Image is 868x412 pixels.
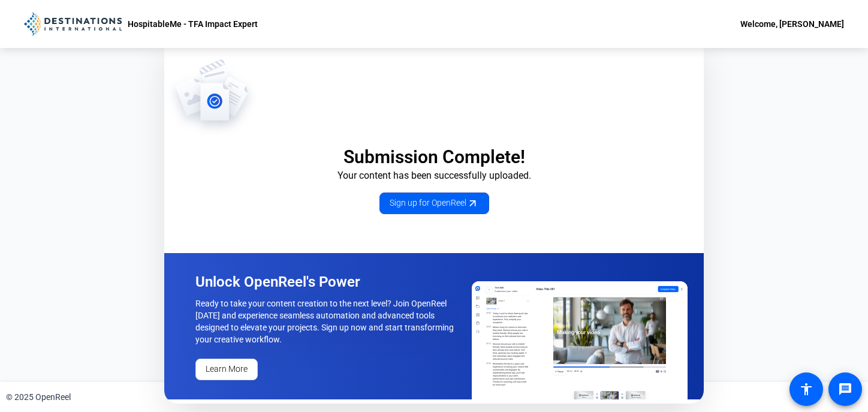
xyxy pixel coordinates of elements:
mat-icon: accessibility [799,382,813,396]
mat-icon: message [838,382,852,396]
span: Sign up for OpenReel [390,197,479,209]
a: Sign up for OpenReel [379,193,489,214]
div: © 2025 OpenReel [6,391,71,404]
p: Unlock OpenReel's Power [195,272,458,291]
p: HospitableMe - TFA Impact Expert [128,17,258,31]
img: OpenReel logo [24,12,122,36]
div: Welcome, [PERSON_NAME] [740,17,844,31]
p: Your content has been successfully uploaded. [164,169,704,183]
span: Learn More [206,363,248,375]
img: OpenReel [164,58,260,136]
img: OpenReel [472,281,688,399]
a: Learn More [195,359,258,380]
p: Ready to take your content creation to the next level? Join OpenReel [DATE] and experience seamle... [195,297,458,345]
p: Submission Complete! [164,146,704,169]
